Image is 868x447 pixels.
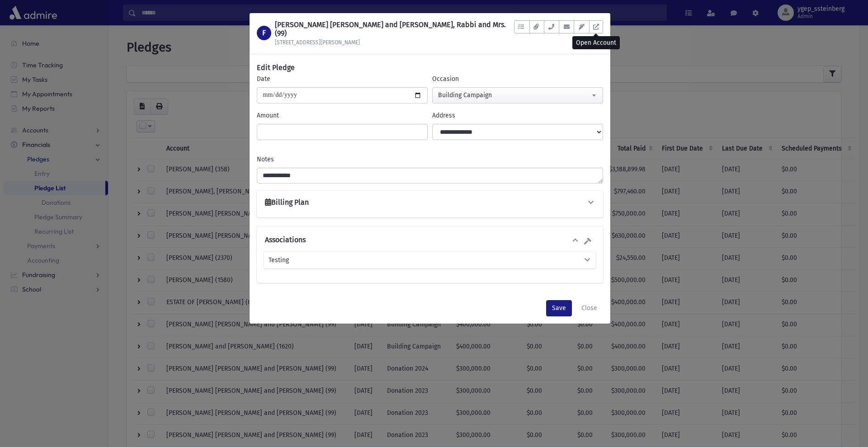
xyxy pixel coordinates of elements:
[432,111,455,120] label: Address
[265,235,306,244] h6: Associations
[265,198,309,207] h6: Billing Plan
[275,39,514,46] h6: [STREET_ADDRESS][PERSON_NAME]
[257,74,270,84] label: Date
[257,155,274,164] label: Notes
[257,26,271,40] div: F
[275,20,514,38] h1: [PERSON_NAME] [PERSON_NAME] and [PERSON_NAME], Rabbi and Mrs. (99)
[269,255,289,265] span: Testing
[257,20,514,46] a: F [PERSON_NAME] [PERSON_NAME] and [PERSON_NAME], Rabbi and Mrs. (99) [STREET_ADDRESS][PERSON_NAME]
[432,87,603,104] button: Building Campaign
[574,20,589,33] button: Email Templates
[572,36,620,49] div: Open Account
[546,300,572,316] button: Save
[257,62,295,73] h6: Edit Pledge
[438,90,590,100] div: Building Campaign
[268,255,592,265] button: Testing
[257,111,279,120] label: Amount
[264,235,580,248] button: Associations
[576,300,603,316] button: Close
[432,74,459,84] label: Occasion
